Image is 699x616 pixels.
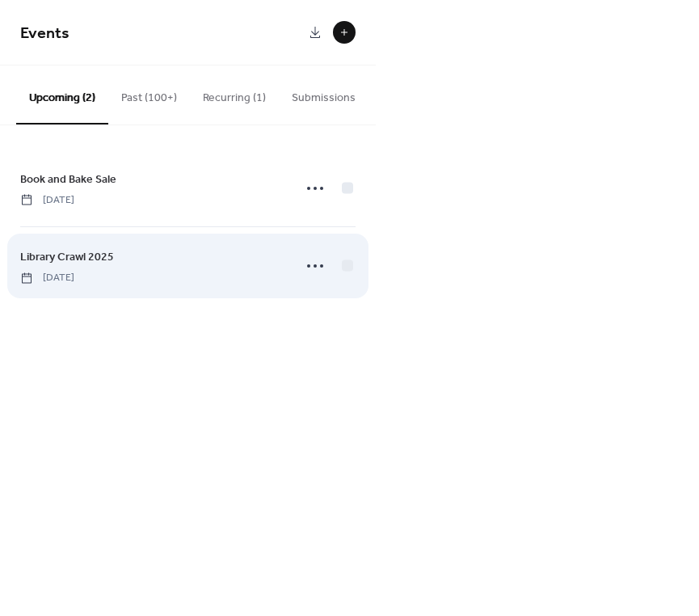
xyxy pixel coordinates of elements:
[16,65,108,124] button: Upcoming (2)
[20,247,114,266] a: Library Crawl 2025
[20,18,69,49] span: Events
[279,65,368,123] button: Submissions
[20,193,74,208] span: [DATE]
[20,249,114,266] span: Library Crawl 2025
[20,271,74,285] span: [DATE]
[190,65,279,123] button: Recurring (1)
[108,65,190,123] button: Past (100+)
[20,170,116,188] a: Book and Bake Sale
[20,171,116,188] span: Book and Bake Sale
